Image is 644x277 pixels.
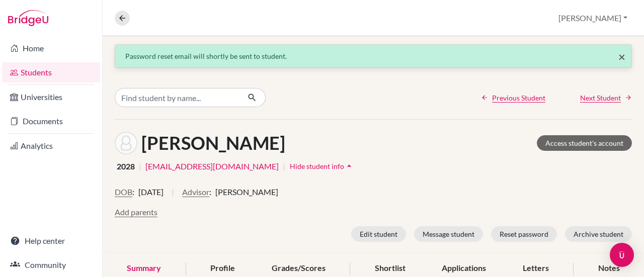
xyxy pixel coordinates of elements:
[565,226,632,242] button: Archive student
[537,135,632,151] a: Access student's account
[290,162,344,170] span: Hide student info
[8,10,48,26] img: Bridge-U
[2,62,100,82] a: Students
[351,226,406,242] button: Edit student
[182,186,209,198] button: Advisor
[115,186,132,198] button: DOB
[2,136,100,156] a: Analytics
[283,160,285,172] span: |
[172,186,174,206] span: |
[2,38,100,58] a: Home
[289,158,355,174] button: Hide student infoarrow_drop_up
[610,243,634,267] div: Open Intercom Messenger
[2,111,100,131] a: Documents
[618,51,625,63] button: Close
[145,160,279,172] a: [EMAIL_ADDRESS][DOMAIN_NAME]
[115,88,239,107] input: Find student by name...
[618,49,625,64] span: ×
[344,161,354,171] i: arrow_drop_up
[414,226,483,242] button: Message student
[580,93,632,103] a: Next Student
[209,186,211,198] span: :
[139,160,141,172] span: |
[138,186,164,198] span: [DATE]
[2,87,100,107] a: Universities
[115,132,137,154] img: Aracely Bustamante's avatar
[2,231,100,251] a: Help center
[2,255,100,275] a: Community
[117,160,135,172] span: 2028
[481,93,545,103] a: Previous Student
[125,51,621,61] div: Password reset email will shortly be sent to student.
[141,132,285,154] h1: [PERSON_NAME]
[580,93,621,103] span: Next Student
[115,206,157,218] button: Add parents
[554,9,632,28] button: [PERSON_NAME]
[132,186,134,198] span: :
[215,186,278,198] span: [PERSON_NAME]
[492,93,545,103] span: Previous Student
[491,226,557,242] button: Reset password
